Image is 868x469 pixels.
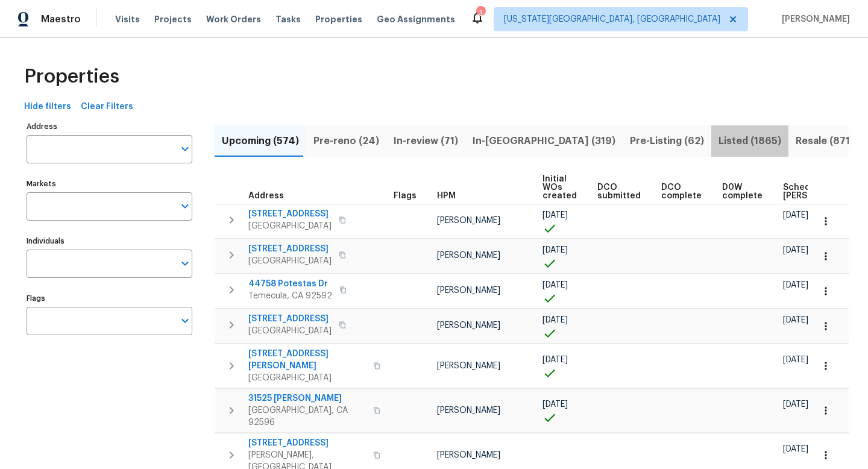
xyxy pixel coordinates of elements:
[542,316,568,324] span: [DATE]
[542,246,568,254] span: [DATE]
[27,180,192,187] label: Markets
[783,281,808,289] span: [DATE]
[76,96,138,118] button: Clear Filters
[783,356,808,364] span: [DATE]
[777,13,850,25] span: [PERSON_NAME]
[796,133,854,150] span: Resale (871)
[248,348,366,372] span: [STREET_ADDRESS][PERSON_NAME]
[19,96,76,118] button: Hide filters
[275,15,301,24] span: Tasks
[27,238,192,245] label: Individuals
[783,316,808,324] span: [DATE]
[248,278,332,290] span: 44758 Potestas Dr
[248,255,332,267] span: [GEOGRAPHIC_DATA]
[115,13,140,25] span: Visits
[437,406,500,415] span: [PERSON_NAME]
[313,133,379,150] span: Pre-reno (24)
[315,13,362,25] span: Properties
[783,211,808,219] span: [DATE]
[504,13,720,25] span: [US_STATE][GEOGRAPHIC_DATA], [GEOGRAPHIC_DATA]
[248,313,332,325] span: [STREET_ADDRESS]
[437,286,500,295] span: [PERSON_NAME]
[437,321,500,330] span: [PERSON_NAME]
[177,140,193,157] button: Open
[177,312,193,329] button: Open
[177,198,193,215] button: Open
[437,216,500,225] span: [PERSON_NAME]
[661,183,702,200] span: DCO complete
[394,192,417,200] span: Flags
[154,13,192,25] span: Projects
[27,123,192,130] label: Address
[783,400,808,409] span: [DATE]
[542,356,568,364] span: [DATE]
[476,7,485,19] div: 3
[248,208,332,220] span: [STREET_ADDRESS]
[394,133,458,150] span: In-review (71)
[542,211,568,219] span: [DATE]
[437,451,500,459] span: [PERSON_NAME]
[248,220,332,232] span: [GEOGRAPHIC_DATA]
[377,13,455,25] span: Geo Assignments
[719,133,781,150] span: Listed (1865)
[248,325,332,337] span: [GEOGRAPHIC_DATA]
[473,133,615,150] span: In-[GEOGRAPHIC_DATA] (319)
[437,251,500,260] span: [PERSON_NAME]
[597,183,641,200] span: DCO submitted
[722,183,763,200] span: D0W complete
[542,400,568,409] span: [DATE]
[81,99,133,115] span: Clear Filters
[222,133,299,150] span: Upcoming (574)
[206,13,261,25] span: Work Orders
[783,183,851,200] span: Scheduled [PERSON_NAME]
[542,175,577,200] span: Initial WOs created
[248,392,366,404] span: 31525 [PERSON_NAME]
[24,99,71,115] span: Hide filters
[542,281,568,289] span: [DATE]
[248,372,366,384] span: [GEOGRAPHIC_DATA]
[27,295,192,302] label: Flags
[437,192,456,200] span: HPM
[177,255,193,272] button: Open
[41,13,81,25] span: Maestro
[248,437,366,449] span: [STREET_ADDRESS]
[248,243,332,255] span: [STREET_ADDRESS]
[24,71,119,83] span: Properties
[437,362,500,370] span: [PERSON_NAME]
[783,445,808,453] span: [DATE]
[630,133,704,150] span: Pre-Listing (62)
[248,192,284,200] span: Address
[248,290,332,302] span: Temecula, CA 92592
[783,246,808,254] span: [DATE]
[248,404,366,429] span: [GEOGRAPHIC_DATA], CA 92596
